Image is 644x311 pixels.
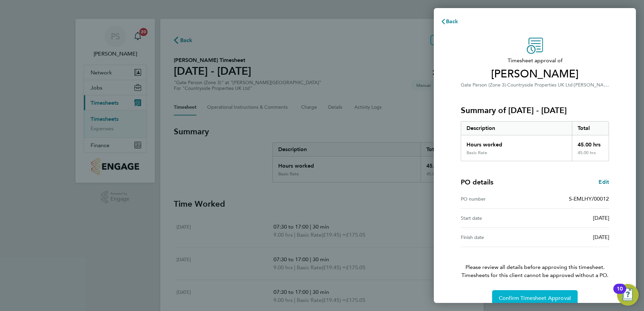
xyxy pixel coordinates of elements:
[461,121,609,161] div: Summary of 04 - 10 Aug 2025
[461,82,506,88] span: Gate Person (Zone 3)
[461,177,493,187] h4: PO details
[599,179,609,185] span: Edit
[506,82,507,88] span: ·
[599,178,609,186] a: Edit
[453,247,617,279] p: Please review all details before approving this timesheet.
[617,284,639,306] button: Open Resource Center, 10 new notifications
[572,150,609,161] div: 45.00 hrs
[573,82,574,88] span: ·
[461,122,572,135] div: Description
[461,67,609,81] span: [PERSON_NAME]
[461,195,535,203] div: PO number
[461,233,535,241] div: Finish date
[461,135,572,150] div: Hours worked
[461,105,609,116] h3: Summary of [DATE] - [DATE]
[507,82,573,88] span: Countryside Properties UK Ltd
[446,18,458,25] span: Back
[535,214,609,222] div: [DATE]
[535,233,609,241] div: [DATE]
[434,15,465,28] button: Back
[499,295,571,302] span: Confirm Timesheet Approval
[492,290,578,306] button: Confirm Timesheet Approval
[569,196,609,202] span: S-EMLHY/00012
[572,122,609,135] div: Total
[617,289,623,298] div: 10
[461,214,535,222] div: Start date
[466,150,487,155] div: Basic Rate
[453,271,617,279] span: Timesheets for this client cannot be approved without a PO.
[572,135,609,150] div: 45.00 hrs
[461,57,609,65] span: Timesheet approval of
